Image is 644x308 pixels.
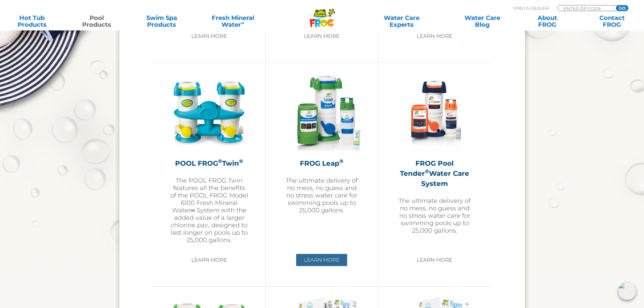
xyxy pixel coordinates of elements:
[184,254,235,266] a: Learn More
[396,73,474,151] img: pool-tender-product-img-v2-300x300.png
[283,73,361,151] img: frog-leap-featured-img-v2-300x300.png
[239,158,243,164] sup: ®
[241,20,244,25] sup: ∞
[170,73,248,249] a: POOL FROG®Twin®The POOL FROG Twin features all the benefits of the POOL FROG Model 6100 Fresh Min...
[283,73,361,249] a: FROG Leap®The ultimate delivery of no mess, no guess and no stress water care for swimming pools ...
[361,15,443,28] a: Water CareExperts
[283,158,361,168] h2: FROG Leap
[339,158,343,164] sup: ®
[170,177,248,244] p: The POOL FROG Twin features all the benefits of the POOL FROG Model 6100 Fresh Mineral Water∞ Sys...
[409,30,460,42] a: Learn More
[522,15,572,28] a: AboutFROG
[618,282,636,300] img: openIcon
[170,73,248,151] img: pool-product-pool-frog-twin-300x300.png
[296,254,347,266] a: Learn More
[184,30,235,42] a: Learn More
[395,73,474,249] a: FROG Pool Tender®Water Care SystemThe ultimate delivery of no mess, no guess and no stress water ...
[201,15,264,28] a: Fresh MineralWater∞
[218,158,222,164] sup: ®
[170,158,248,168] h2: POOL FROG Twin
[587,15,637,28] a: ContactFROG
[283,177,361,214] p: The ultimate delivery of no mess, no guess and no stress water care for swimming pools up to 25,0...
[616,5,628,11] input: GO
[514,5,549,11] p: Find A Dealer
[395,158,474,189] h2: FROG Pool Tender Water Care System
[72,15,122,28] a: PoolProducts
[457,15,507,28] a: Water CareBlog
[409,254,460,266] a: Learn More
[7,15,57,28] a: Hot TubProducts
[395,197,474,234] p: The ultimate delivery of no mess, no guess and no stress water care for swimming pools up to 25,0...
[425,168,429,174] sup: ®
[563,5,609,11] input: Zip Code Form
[137,15,187,28] a: Swim SpaProducts
[296,30,347,42] a: Learn More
